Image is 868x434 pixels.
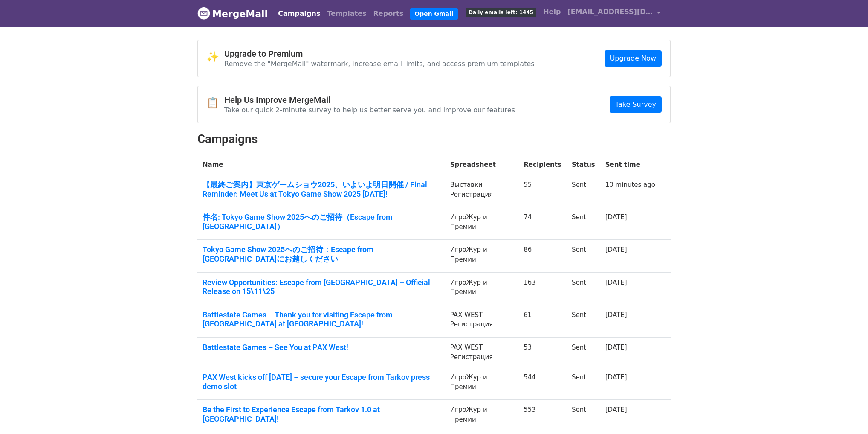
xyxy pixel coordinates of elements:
a: [EMAIL_ADDRESS][DOMAIN_NAME] [564,3,664,23]
a: Tokyo Game Show 2025へのご招待：Escape from [GEOGRAPHIC_DATA]にお越しください [203,245,440,263]
span: Daily emails left: 1445 [466,8,536,17]
a: [DATE] [605,213,627,221]
a: Daily emails left: 1445 [462,3,540,20]
td: Sent [567,175,600,207]
td: 74 [518,207,567,240]
td: PAX WEST Регистрация [445,305,519,337]
h4: Upgrade to Premium [224,49,535,59]
th: Status [567,155,600,175]
th: Name [197,155,445,175]
td: 553 [518,400,567,432]
span: [EMAIL_ADDRESS][DOMAIN_NAME] [567,7,653,17]
td: 86 [518,240,567,272]
th: Spreadsheet [445,155,519,175]
td: ИгроЖур и Премии [445,207,519,240]
span: 📋 [206,97,224,109]
img: MergeMail logo [197,7,210,20]
a: PAX West kicks off [DATE] – secure your Escape from Tarkov press demo slot [203,373,440,391]
p: Take our quick 2-minute survey to help us better serve you and improve our features [224,105,515,114]
a: Review Opportunities: Escape from [GEOGRAPHIC_DATA] – Official Release on 15\11\25 [203,278,440,296]
a: 【最終ご案内】東京ゲームショウ2025、いよいよ明日開催 / Final Reminder: Meet Us at Tokyo Game Show 2025 [DATE]! [203,180,440,198]
a: Templates [324,5,370,22]
td: 61 [518,305,567,337]
a: Battlestate Games – Thank you for visiting Escape from [GEOGRAPHIC_DATA] at [GEOGRAPHIC_DATA]! [203,310,440,329]
a: Battlestate Games – See You at PAX West! [203,343,440,352]
span: ✨ [206,51,224,63]
a: Upgrade Now [605,50,662,67]
td: Sent [567,338,600,367]
td: 544 [518,367,567,400]
td: ИгроЖур и Премии [445,272,519,305]
h4: Help Us Improve MergeMail [224,95,515,105]
a: [DATE] [605,344,627,351]
td: Sent [567,305,600,337]
td: Выставки Регистрация [445,175,519,207]
a: Campaigns [275,5,324,22]
h2: Campaigns [197,132,671,146]
a: [DATE] [605,311,627,319]
td: Sent [567,207,600,240]
td: 163 [518,272,567,305]
th: Recipients [518,155,567,175]
a: MergeMail [197,5,268,23]
td: PAX WEST Регистрация [445,338,519,367]
td: Sent [567,367,600,400]
a: Be the First to Experience Escape from Tarkov 1.0 at [GEOGRAPHIC_DATA]! [203,405,440,423]
td: Sent [567,272,600,305]
a: Help [540,3,564,20]
th: Sent time [600,155,660,175]
td: Sent [567,240,600,272]
a: [DATE] [605,246,627,253]
a: [DATE] [605,279,627,286]
a: [DATE] [605,373,627,381]
td: ИгроЖур и Премии [445,367,519,400]
p: Remove the "MergeMail" watermark, increase email limits, and access premium templates [224,59,535,68]
td: 55 [518,175,567,207]
td: Sent [567,400,600,432]
td: ИгроЖур и Премии [445,240,519,272]
a: Reports [370,5,407,22]
td: 53 [518,338,567,367]
a: [DATE] [605,406,627,414]
a: 件名: Tokyo Game Show 2025へのご招待（Escape from [GEOGRAPHIC_DATA]） [203,213,440,231]
a: Take Survey [610,96,662,113]
a: Open Gmail [410,8,457,20]
td: ИгроЖур и Премии [445,400,519,432]
a: 10 minutes ago [605,181,655,189]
